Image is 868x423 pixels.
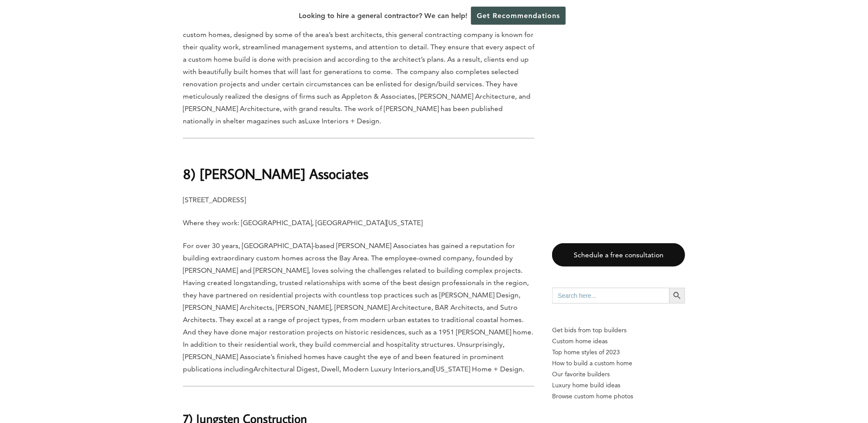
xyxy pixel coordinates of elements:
[471,7,566,25] a: Get Recommendations
[305,117,381,125] span: Luxe Interiors + Design.
[699,360,857,412] iframe: Drift Widget Chat Controller
[552,336,685,347] a: Custom home ideas
[434,365,523,373] span: [US_STATE] Home + Design
[422,365,434,373] span: and
[552,325,685,336] p: Get bids from top builders
[183,164,368,183] b: 8) [PERSON_NAME] Associates
[552,243,685,267] a: Schedule a free consultation
[253,365,422,373] span: Architectural Digest, Dwell, Modern Luxury Interiors,
[552,288,669,304] input: Search here...
[183,241,533,373] span: For over 30 years, [GEOGRAPHIC_DATA]-based [PERSON_NAME] Associates has gained a reputation for b...
[183,219,423,227] b: Where they work: [GEOGRAPHIC_DATA], [GEOGRAPHIC_DATA][US_STATE]
[552,380,685,391] a: Luxury home build ideas
[552,369,685,380] a: Our favorite builders
[183,194,534,206] p: [STREET_ADDRESS]
[672,291,682,301] svg: Search
[523,365,524,373] span: .
[552,391,685,402] a: Browse custom home photos
[552,358,685,369] a: How to build a custom home
[552,347,685,358] a: Top home styles of 2023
